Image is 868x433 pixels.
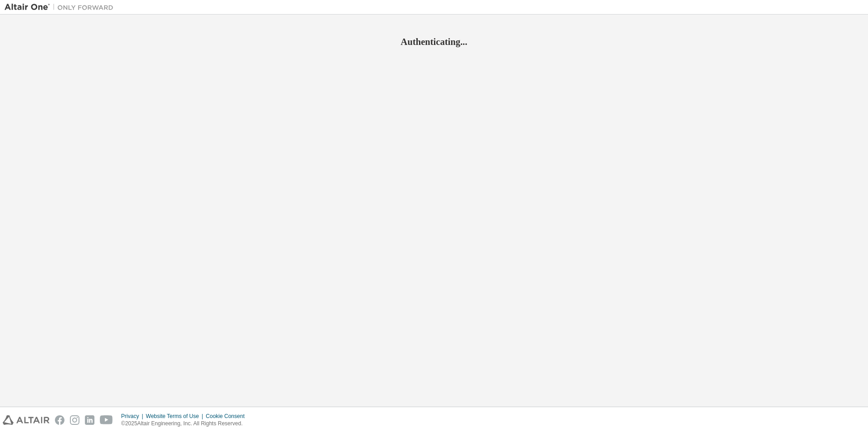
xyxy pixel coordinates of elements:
[70,415,79,425] img: instagram.svg
[121,420,250,428] p: © 2025 Altair Engineering, Inc. All Rights Reserved.
[55,415,64,425] img: facebook.svg
[5,3,118,12] img: Altair One
[5,36,863,48] h2: Authenticating...
[100,415,113,425] img: youtube.svg
[3,415,49,425] img: altair_logo.svg
[85,415,94,425] img: linkedin.svg
[206,413,250,420] div: Cookie Consent
[121,413,146,420] div: Privacy
[146,413,206,420] div: Website Terms of Use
